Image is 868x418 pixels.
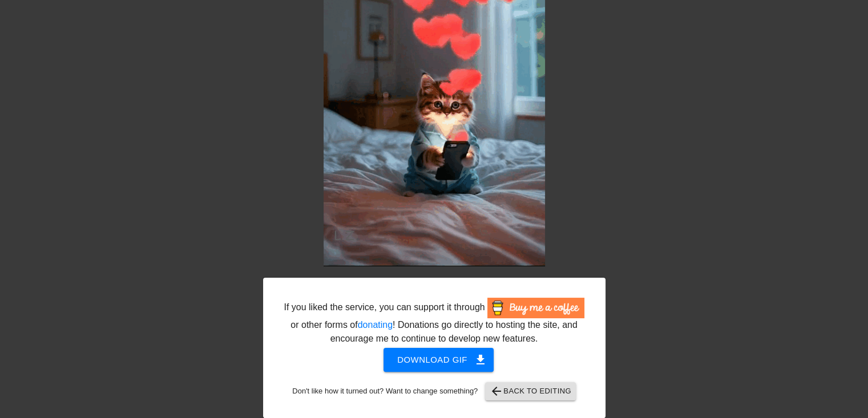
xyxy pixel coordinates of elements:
a: Download gif [374,354,494,364]
img: Buy Me A Coffee [487,298,584,318]
div: Don't like how it turned out? Want to change something? [281,382,588,400]
span: Back to Editing [490,384,571,398]
div: If you liked the service, you can support it through or other forms of ! Donations go directly to... [283,298,586,346]
span: arrow_back [490,384,503,398]
span: Download gif [397,352,480,367]
span: get_app [474,353,487,367]
button: Back to Editing [485,382,576,400]
a: donating [358,320,393,330]
button: Download gif [383,348,494,372]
